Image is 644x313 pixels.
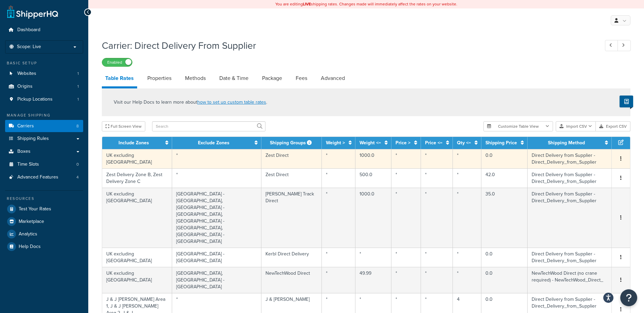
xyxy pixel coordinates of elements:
a: Qty <= [457,139,471,146]
span: Websites [17,71,36,77]
a: Shipping Rules [5,132,83,145]
a: Properties [144,70,175,86]
a: Websites1 [5,67,83,80]
a: Test Your Rates [5,203,83,215]
span: Boxes [17,149,31,154]
span: Dashboard [17,27,40,33]
td: 35.0 [481,188,528,248]
button: Export CSV [596,121,630,131]
td: NewTechWood Direct (no crane required) - NewTechWood_Direct_ [528,267,612,293]
a: how to set up custom table rates [197,99,266,106]
li: Carriers [5,120,83,132]
a: Fees [292,70,311,86]
span: 1 [77,71,79,77]
span: Test Your Rates [19,206,51,212]
td: 0.0 [481,149,528,168]
span: Time Slots [17,162,39,167]
span: Advanced Features [17,174,58,180]
span: Pickup Locations [17,97,53,102]
span: 4 [76,174,79,180]
a: Methods [182,70,209,86]
td: 500.0 [355,168,391,188]
a: Marketplace [5,215,83,228]
span: Marketplace [19,219,44,225]
td: 0.0 [481,248,528,267]
td: Direct Delivery from Supplier - Direct_Delivery_from_Supplier [528,248,612,267]
td: 49.99 [355,267,391,293]
td: Direct Delivery from Supplier - Direct_Delivery_from_Supplier [528,188,612,248]
div: Resources [5,196,83,202]
span: 1 [77,84,79,89]
a: Table Rates [102,70,137,88]
div: Manage Shipping [5,112,83,118]
span: Carriers [17,123,34,129]
td: Zest Direct [261,149,322,168]
li: Advanced Features [5,171,83,184]
td: 42.0 [481,168,528,188]
a: Advanced Features4 [5,171,83,184]
button: Import CSV [556,121,596,131]
a: Boxes [5,145,83,158]
td: Direct Delivery from Supplier - Direct_Delivery_from_Supplier [528,149,612,168]
a: Package [259,70,286,86]
span: 0 [76,162,79,167]
label: Enabled [102,58,132,66]
input: Search [152,121,265,131]
td: Direct Delivery from Supplier - Direct_Delivery_from_Supplier [528,168,612,188]
td: [GEOGRAPHIC_DATA] - [GEOGRAPHIC_DATA], [GEOGRAPHIC_DATA] - [GEOGRAPHIC_DATA], [GEOGRAPHIC_DATA] -... [172,188,262,248]
td: Kerbl Direct Delivery [261,248,322,267]
td: Zest Delivery Zone B, Zest Delivery Zone C [102,168,172,188]
a: Advanced [317,70,348,86]
a: Previous Record [605,40,618,51]
a: Time Slots0 [5,158,83,171]
td: NewTechWood Direct [261,267,322,293]
a: Weight > [326,139,345,146]
a: Date & Time [216,70,252,86]
a: Origins1 [5,80,83,93]
a: Carriers8 [5,120,83,132]
button: Full Screen View [102,121,145,131]
td: 1000.0 [355,188,391,248]
div: Basic Setup [5,60,83,66]
span: Shipping Rules [17,136,49,142]
h1: Carrier: Direct Delivery From Supplier [102,39,592,52]
li: Pickup Locations [5,93,83,106]
a: Shipping Price [485,139,517,146]
td: UK excluding [GEOGRAPHIC_DATA] [102,267,172,293]
td: UK excluding [GEOGRAPHIC_DATA] [102,188,172,248]
span: 8 [76,123,79,129]
a: Pickup Locations1 [5,93,83,106]
span: Origins [17,84,33,89]
a: Dashboard [5,24,83,36]
span: Analytics [19,231,37,237]
button: Customize Table View [483,121,553,131]
a: Shipping Method [548,139,585,146]
td: 1000.0 [355,149,391,168]
button: Open Resource Center [620,289,637,306]
a: Next Record [618,40,631,51]
span: 1 [77,97,79,102]
td: [GEOGRAPHIC_DATA], [GEOGRAPHIC_DATA] - [GEOGRAPHIC_DATA] [172,267,262,293]
td: UK excluding [GEOGRAPHIC_DATA] [102,149,172,168]
span: Scope: Live [17,44,41,50]
li: Websites [5,67,83,80]
td: [GEOGRAPHIC_DATA] - [GEOGRAPHIC_DATA] [172,248,262,267]
li: Time Slots [5,158,83,171]
td: UK excluding [GEOGRAPHIC_DATA] [102,248,172,267]
a: Price > [395,139,410,146]
a: Help Docs [5,241,83,253]
a: Weight <= [360,139,381,146]
a: Analytics [5,228,83,240]
p: Visit our Help Docs to learn more about . [114,99,267,106]
td: 0.0 [481,267,528,293]
a: Price <= [425,139,442,146]
li: Origins [5,80,83,93]
td: Zest Direct [261,168,322,188]
span: Help Docs [19,244,41,250]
